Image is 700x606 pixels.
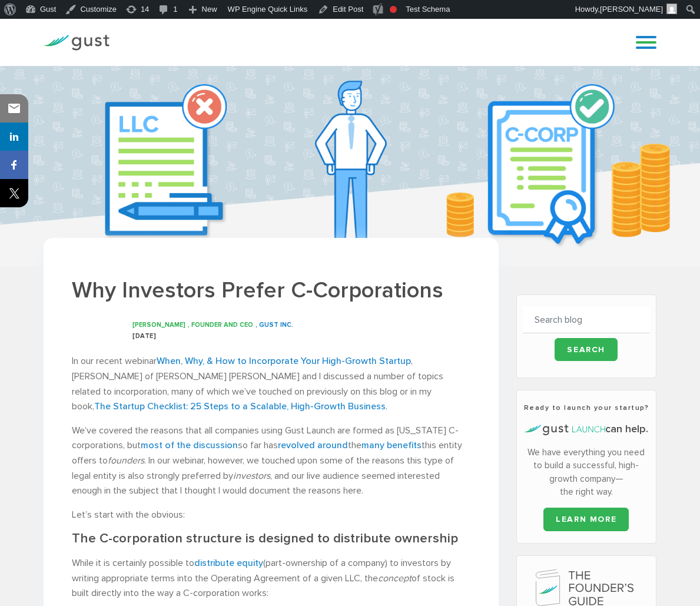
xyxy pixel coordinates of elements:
span: [PERSON_NAME] [132,321,185,329]
p: We have everything you need to build a successful, high-growth company—the right way. [523,446,650,499]
a: The Startup Checklist: 25 Steps to a Scalable, High-Growth Business [94,400,386,412]
span: , Founder and CEO [188,321,253,329]
input: Search [555,338,618,361]
h1: Why Investors Prefer C-Corporations [72,276,470,306]
h2: The C-corporation structure is designed to distribute ownership [72,531,470,547]
span: [DATE] [132,332,156,340]
a: distribute equity [194,557,263,568]
span: , GUST INC. [256,321,293,329]
em: investors [233,470,270,481]
h3: Ready to launch your startup? [523,402,650,413]
em: concept [378,572,412,584]
a: revolved around [278,439,348,451]
input: Search blog [523,307,650,333]
a: When, Why, & How to Incorporate Your High-Growth Startup [157,355,411,366]
p: Let’s start with the obvious: [72,507,470,522]
a: LEARN MORE [543,508,629,531]
p: We’ve covered the reasons that all companies using Gust Launch are formed as [US_STATE] C-corpora... [72,423,470,498]
p: While it is certainly possible to (part-ownership of a company) to investors by writing appropria... [72,555,470,601]
span: [PERSON_NAME] [600,5,663,14]
p: In our recent webinar , [PERSON_NAME] of [PERSON_NAME] [PERSON_NAME] and I discussed a number of ... [72,353,470,413]
h4: can help. [523,422,650,437]
div: Focus keyphrase not set [390,6,397,13]
img: Gust Logo [44,35,110,51]
em: founders [108,455,144,466]
a: many benefits [361,439,422,451]
a: most of the discussion [141,439,238,451]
